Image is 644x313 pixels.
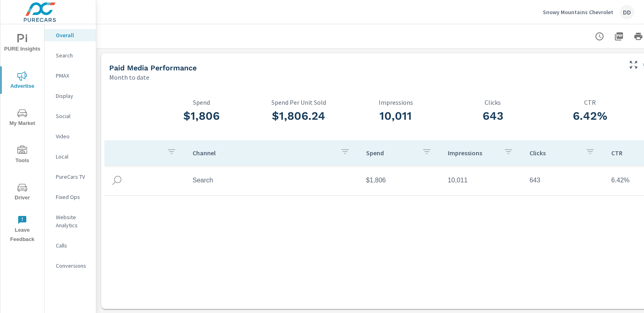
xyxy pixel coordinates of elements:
[56,262,89,270] p: Conversions
[56,132,89,140] p: Video
[3,215,42,244] span: Leave Feedback
[44,260,96,272] div: Conversions
[44,211,96,231] div: Website Analytics
[366,149,415,157] p: Spend
[186,170,360,190] td: Search
[44,239,96,252] div: Calls
[109,63,197,72] h5: Paid Media Performance
[193,149,334,157] p: Channel
[44,70,96,82] div: PMAX
[3,34,42,54] span: PURE Insights
[44,110,96,122] div: Social
[56,72,89,80] p: PMAX
[44,49,96,61] div: Search
[347,99,444,106] p: Impressions
[541,99,638,106] p: CTR
[530,149,579,157] p: Clicks
[56,213,89,229] p: Website Analytics
[56,173,89,181] p: PureCars TV
[441,170,523,190] td: 10,011
[44,150,96,163] div: Local
[56,31,89,39] p: Overall
[56,51,89,59] p: Search
[44,90,96,102] div: Display
[3,108,42,128] span: My Market
[153,109,250,123] h3: $1,806
[44,191,96,203] div: Fixed Ops
[627,58,640,71] button: Make Fullscreen
[250,99,347,106] p: Spend Per Unit Sold
[444,109,541,123] h3: 643
[44,29,96,41] div: Overall
[3,71,42,91] span: Advertise
[56,241,89,250] p: Calls
[360,170,441,190] td: $1,806
[543,8,613,16] p: Snowy Mountains Chevrolet
[153,99,250,106] p: Spend
[56,152,89,161] p: Local
[347,109,444,123] h3: 10,011
[620,5,634,19] div: DD
[109,72,149,82] p: Month to date
[3,183,42,203] span: Driver
[444,99,541,106] p: Clicks
[56,112,89,120] p: Social
[541,109,638,123] h3: 6.42%
[56,92,89,100] p: Display
[611,28,627,44] button: "Export Report to PDF"
[56,193,89,201] p: Fixed Ops
[44,130,96,142] div: Video
[3,146,42,165] span: Tools
[44,171,96,183] div: PureCars TV
[523,170,605,190] td: 643
[448,149,497,157] p: Impressions
[250,109,347,123] h3: $1,806.24
[0,24,44,247] div: nav menu
[111,174,123,186] img: icon-search.svg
